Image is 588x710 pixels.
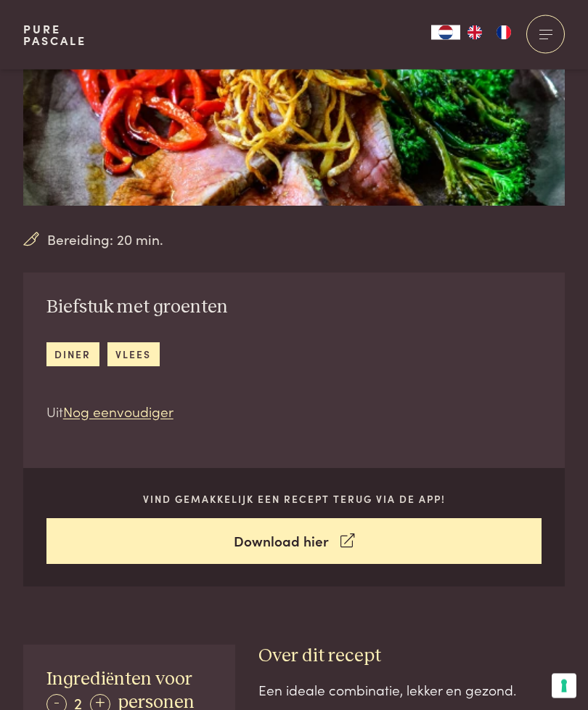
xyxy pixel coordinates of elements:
[552,674,576,698] button: Uw voorkeuren voor toestemming voor trackingtechnologieën
[46,402,228,423] p: Uit
[23,23,86,47] a: PurePascale
[431,25,518,40] aside: Language selected: Nederlands
[46,343,99,367] a: diner
[258,680,565,701] div: Een ideale combinatie, lekker en gezond.
[46,671,192,689] span: Ingrediënten voor
[46,492,542,507] p: Vind gemakkelijk een recept terug via de app!
[46,519,542,565] a: Download hier
[46,296,228,320] h2: Biefstuk met groenten
[460,25,518,40] ul: Language list
[258,645,565,669] h3: Over dit recept
[63,402,173,421] a: Nog eenvoudiger
[460,25,489,40] a: EN
[489,25,518,40] a: FR
[431,25,460,40] div: Language
[47,230,163,251] span: Bereiding: 20 min.
[431,25,460,40] a: NL
[107,343,160,367] a: vlees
